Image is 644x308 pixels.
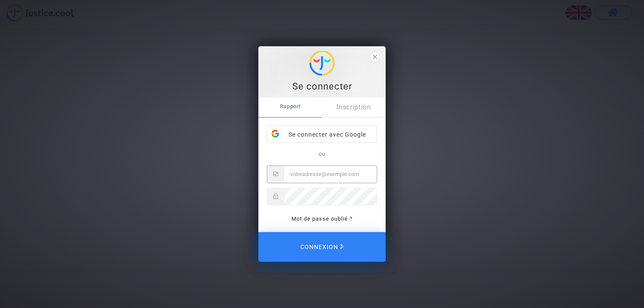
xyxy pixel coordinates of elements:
[319,151,325,157] font: ou
[284,166,377,183] input: E-mail
[280,103,301,109] font: Rapport
[258,232,386,262] button: Connexion
[263,80,381,93] div: Se connecter
[336,103,371,111] font: Inscription
[291,216,353,222] a: Mot de passe oublié ?
[300,244,338,250] font: Connexion
[370,52,380,62] span: fermer
[292,81,352,92] font: Se connecter
[284,188,377,205] input: Mot de passe
[288,131,366,138] font: Se connecter avec Google
[322,98,386,117] a: Inscription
